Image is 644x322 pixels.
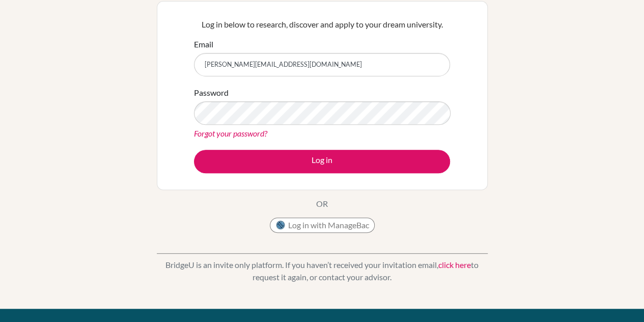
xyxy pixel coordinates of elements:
p: Log in below to research, discover and apply to your dream university. [194,18,450,31]
button: Log in [194,150,450,173]
a: click here [438,260,471,270]
a: Forgot your password? [194,128,267,138]
label: Email [194,38,213,50]
p: OR [316,198,328,210]
button: Log in with ManageBac [270,218,375,233]
p: BridgeU is an invite only platform. If you haven’t received your invitation email, to request it ... [157,259,488,283]
label: Password [194,87,229,99]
